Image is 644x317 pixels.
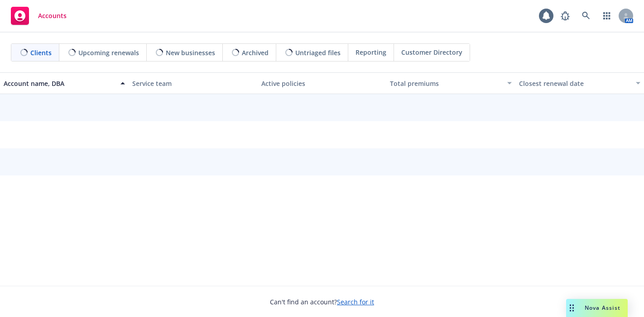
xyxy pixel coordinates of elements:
a: Switch app [598,7,616,25]
div: Active policies [261,79,383,88]
div: Total premiums [390,79,501,88]
span: Can't find an account? [270,297,374,307]
button: Total premiums [386,72,515,94]
span: Reporting [356,47,386,57]
button: Active policies [258,72,386,94]
span: Nova Assist [585,304,620,312]
span: Untriaged files [295,48,341,57]
span: Archived [242,48,269,57]
div: Service team [132,79,254,88]
button: Nova Assist [566,299,628,317]
a: Accounts [7,3,70,28]
button: Closest renewal date [515,72,644,94]
a: Search for it [337,298,374,306]
span: Clients [30,48,52,57]
span: Customer Directory [401,47,462,57]
div: Account name, DBA [4,79,115,88]
div: Closest renewal date [519,79,630,88]
span: New businesses [166,48,215,57]
a: Search [577,7,595,25]
button: Service team [129,72,257,94]
span: Upcoming renewals [78,48,139,57]
div: Drag to move [566,299,577,317]
span: Accounts [38,12,67,19]
a: Report a Bug [556,7,574,25]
